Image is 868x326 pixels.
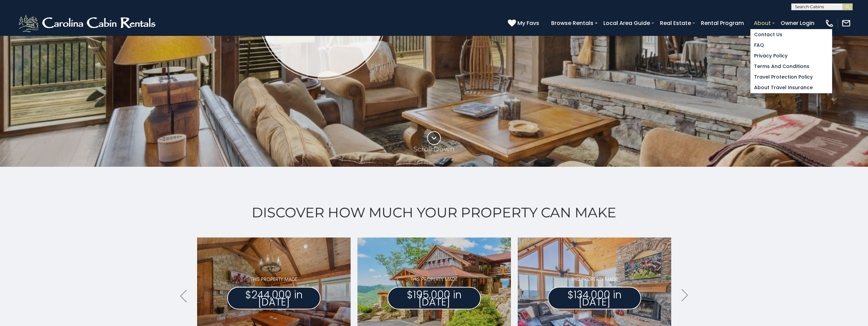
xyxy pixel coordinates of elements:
[548,287,641,310] p: $134,000 in [DATE]
[517,19,539,27] span: My Favs
[387,287,481,310] p: $195,000 in [DATE]
[413,145,455,153] p: Scroll Down
[508,19,541,28] a: My Favs
[751,82,832,93] a: About Travel Insurance
[227,287,321,310] p: $244,000 in [DATE]
[548,17,597,29] a: Browse Rentals
[657,17,694,29] a: Real Estate
[750,17,774,29] a: About
[751,29,832,40] a: Contact Us
[600,17,653,29] a: Local Area Guide
[751,51,832,61] a: Privacy Policy
[387,276,481,283] p: THIS PROPERTY MADE
[697,17,747,29] a: Rental Program
[548,276,641,283] p: THIS PROPERTY MADE
[227,276,321,283] p: THIS PROPERTY MADE
[751,61,832,72] a: Terms and Conditions
[751,40,832,51] a: FAQ
[17,13,159,33] img: White-1-2.png
[841,18,851,28] img: mail-regular-white.png
[751,72,832,82] a: Travel Protection Policy
[825,18,834,28] img: phone-regular-white.png
[17,205,851,220] h2: Discover How Much Your Property Can Make
[777,17,818,29] a: Owner Login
